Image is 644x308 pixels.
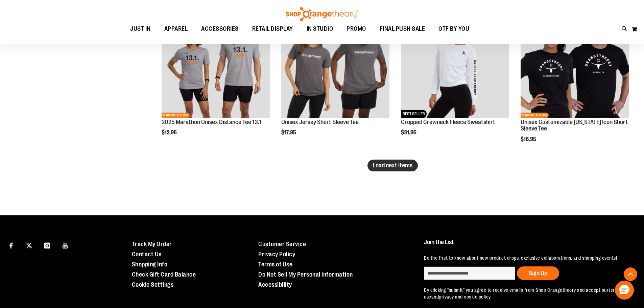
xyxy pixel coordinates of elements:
span: APPAREL [164,21,188,37]
a: Contact Us [132,251,162,258]
span: PROMO [347,21,366,37]
span: NETWORK EXCLUSIVE [521,113,549,118]
a: Unisex Jersey Short Sleeve TeeNEW [281,10,389,119]
a: JUST IN [123,21,158,37]
div: product [517,6,632,160]
img: Shop Orangetheory [285,7,359,21]
div: product [398,6,512,153]
input: enter email [424,266,515,280]
a: Track My Order [132,241,172,247]
span: FINAL PUSH SALE [380,21,425,37]
a: IN STUDIO [300,21,340,37]
img: Twitter [26,242,32,248]
span: BEST SELLER [401,110,427,118]
a: OTF BY YOU [432,21,476,37]
button: Back To Top [624,267,637,281]
a: Terms of Use [258,261,292,268]
a: Unisex Jersey Short Sleeve Tee [281,119,359,125]
a: Accessibility [258,281,292,288]
a: Visit our Instagram page [41,239,53,251]
img: OTF City Unisex Texas Icon SS Tee Black [521,10,629,118]
button: Hello, have a question? Let’s chat. [615,281,634,300]
a: Cropped Crewneck Fleece Sweatshirt [401,119,495,125]
span: JUST IN [130,21,151,37]
span: NETWORK EXCLUSIVE [162,113,190,118]
span: RETAIL DISPLAY [252,21,293,37]
a: Customer Service [258,241,306,247]
a: privacy and cookie policy. [439,294,492,300]
a: Cookie Settings [132,281,174,288]
a: FINAL PUSH SALE [373,21,432,37]
p: Be the first to know about new product drops, exclusive collaborations, and shopping events! [424,255,628,261]
a: Visit our Youtube page [59,239,71,251]
h4: Join the List [424,239,628,252]
span: ACCESSORIES [201,21,239,37]
a: 2025 Marathon Unisex Distance Tee 13.1 [162,119,261,125]
a: Visit our Facebook page [5,239,17,251]
a: Check Gift Card Balance [132,271,196,278]
a: Visit our X page [23,239,35,251]
button: Load next items [367,160,418,171]
a: PROMO [340,21,373,37]
a: Privacy Policy [258,251,295,258]
span: $31.95 [401,129,418,136]
span: $12.95 [162,129,178,136]
span: Load next items [373,162,412,169]
button: Sign Up [517,266,559,280]
div: product [158,6,273,153]
a: Shopping Info [132,261,168,268]
span: IN STUDIO [307,21,333,37]
img: 2025 Marathon Unisex Distance Tee 13.1 [162,10,270,118]
a: RETAIL DISPLAY [245,21,300,37]
div: product [278,6,393,153]
a: 2025 Marathon Unisex Distance Tee 13.1NEWNETWORK EXCLUSIVE [162,10,270,119]
span: OTF BY YOU [438,21,469,37]
a: Unisex Customizable [US_STATE] Icon Short Sleeve Tee [521,119,628,132]
span: Sign Up [529,270,547,277]
img: Cropped Crewneck Fleece Sweatshirt [401,10,509,118]
a: Cropped Crewneck Fleece SweatshirtNEWBEST SELLER [401,10,509,119]
a: Do Not Sell My Personal Information [258,271,353,278]
a: OTF City Unisex Texas Icon SS Tee BlackNEWNETWORK EXCLUSIVE [521,10,629,119]
span: $18.95 [521,136,537,142]
a: APPAREL [158,21,195,37]
img: Unisex Jersey Short Sleeve Tee [281,10,389,118]
a: ACCESSORIES [194,21,245,37]
span: $17.95 [281,129,297,136]
p: By clicking "submit" you agree to receive emails from Shop Orangetheory and accept our and [424,287,628,300]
